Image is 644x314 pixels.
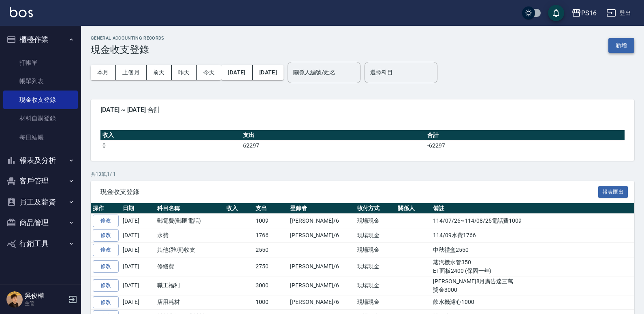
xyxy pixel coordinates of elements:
button: 行銷工具 [3,233,78,254]
button: [DATE] [221,65,252,80]
button: 報表及分析 [3,150,78,171]
th: 合計 [425,130,625,141]
td: 飲水機濾心1000 [431,295,634,310]
th: 收入 [224,203,254,214]
button: PS16 [568,5,600,21]
button: 前天 [147,65,172,80]
a: 現金收支登錄 [3,91,78,109]
td: [DATE] [121,242,155,257]
h3: 現金收支登錄 [91,44,164,55]
span: 現金收支登錄 [100,188,598,196]
th: 備註 [431,203,634,214]
td: 1000 [254,295,288,310]
button: 登出 [603,6,634,21]
td: 職工福利 [155,276,224,295]
td: [DATE] [121,276,155,295]
a: 修改 [93,244,119,256]
h5: 吳俊樺 [25,292,66,300]
td: 現場現金 [355,214,396,228]
button: [DATE] [253,65,284,80]
p: 共 13 筆, 1 / 1 [91,171,634,178]
button: 新增 [608,38,634,53]
img: Logo [10,7,33,17]
td: [PERSON_NAME]/6 [288,228,355,243]
td: 現場現金 [355,228,396,243]
th: 支出 [241,130,426,141]
td: 郵電費(郵匯電話) [155,214,224,228]
td: 1766 [254,228,288,243]
td: 114/07/26~114/08/25電話費1009 [431,214,634,228]
a: 修改 [93,260,119,273]
button: 昨天 [172,65,197,80]
td: 3000 [254,276,288,295]
td: 現場現金 [355,257,396,276]
td: -62297 [425,140,625,151]
td: 修繕費 [155,257,224,276]
td: 2750 [254,257,288,276]
div: PS16 [581,8,597,18]
button: 員工及薪資 [3,192,78,213]
a: 修改 [93,215,119,227]
td: [DATE] [121,228,155,243]
td: [DATE] [121,214,155,228]
a: 修改 [93,296,119,309]
a: 帳單列表 [3,72,78,91]
td: 其他(雜項)收支 [155,242,224,257]
td: 現場現金 [355,295,396,310]
th: 科目名稱 [155,203,224,214]
button: 商品管理 [3,212,78,233]
button: save [548,5,564,21]
th: 登錄者 [288,203,355,214]
img: Person [6,291,23,308]
th: 支出 [254,203,288,214]
td: [PERSON_NAME]/6 [288,214,355,228]
th: 收付方式 [355,203,396,214]
a: 每日結帳 [3,128,78,147]
th: 日期 [121,203,155,214]
td: 114/09水費1766 [431,228,634,243]
h2: GENERAL ACCOUNTING RECORDS [91,36,164,41]
td: [PERSON_NAME]/6 [288,276,355,295]
td: 店用耗材 [155,295,224,310]
td: [PERSON_NAME]8月廣告達三萬 獎金3000 [431,276,634,295]
td: [DATE] [121,295,155,310]
td: 水費 [155,228,224,243]
button: 報表匯出 [598,186,628,198]
a: 修改 [93,229,119,242]
a: 報表匯出 [598,188,628,195]
td: [PERSON_NAME]/6 [288,295,355,310]
td: 62297 [241,140,426,151]
a: 打帳單 [3,53,78,72]
td: 1009 [254,214,288,228]
button: 客戶管理 [3,171,78,192]
a: 材料自購登錄 [3,109,78,128]
button: 今天 [197,65,222,80]
th: 操作 [91,203,121,214]
td: [DATE] [121,257,155,276]
td: [PERSON_NAME]/6 [288,257,355,276]
td: 中秋禮盒2550 [431,242,634,257]
a: 新增 [608,41,634,49]
th: 關係人 [396,203,431,214]
td: 0 [100,140,241,151]
button: 上個月 [116,65,147,80]
span: [DATE] ~ [DATE] 合計 [100,106,625,114]
button: 櫃檯作業 [3,29,78,50]
p: 主管 [25,300,66,307]
th: 收入 [100,130,241,141]
button: 本月 [91,65,116,80]
td: 現場現金 [355,242,396,257]
a: 修改 [93,279,119,292]
td: 現場現金 [355,276,396,295]
td: 蒸汽機水管350 ET面板2400 (保固一年) [431,257,634,276]
td: 2550 [254,242,288,257]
